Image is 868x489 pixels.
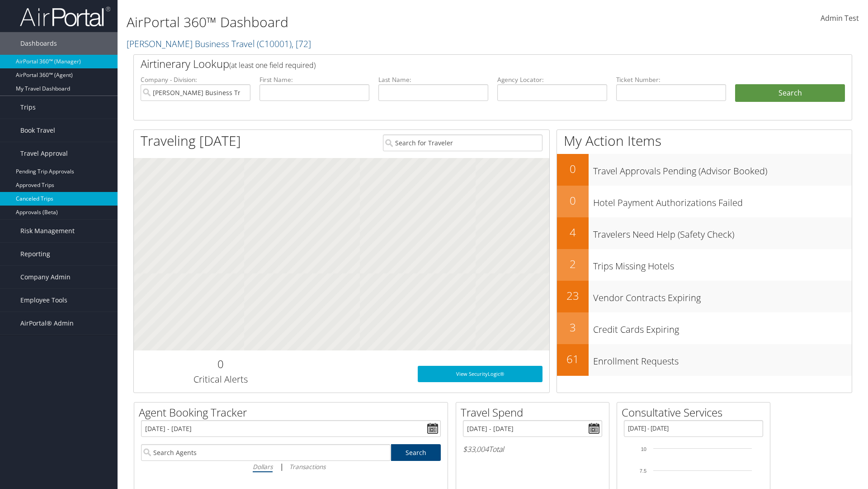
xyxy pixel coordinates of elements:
h6: Total [463,444,602,454]
h3: Trips Missing Hotels [593,255,852,273]
span: Book Travel [20,119,55,142]
h3: Travel Approvals Pending (Advisor Booked) [593,160,852,177]
label: Company - Division: [141,75,250,84]
h3: Credit Cards Expiring [593,319,852,336]
h2: 0 [557,193,589,208]
div: | [141,461,441,472]
label: First Name: [259,75,369,84]
tspan: 10 [641,446,646,452]
a: 0Travel Approvals Pending (Advisor Booked) [557,154,852,186]
i: Transactions [289,462,325,471]
h2: 61 [557,351,589,367]
span: (at least one field required) [229,60,316,70]
label: Agency Locator: [497,75,607,84]
a: 4Travelers Need Help (Safety Check) [557,217,852,249]
h1: My Action Items [557,131,852,150]
h2: 3 [557,320,589,335]
span: Risk Management [20,220,75,242]
a: Admin Test [821,5,859,33]
h3: Critical Alerts [141,373,300,386]
span: $33,004 [463,444,489,454]
h2: Travel Spend [461,405,609,420]
h2: 0 [557,161,589,177]
h3: Enrollment Requests [593,350,852,368]
a: 2Trips Missing Hotels [557,249,852,281]
h3: Vendor Contracts Expiring [593,287,852,304]
tspan: 7.5 [640,468,646,474]
h2: 2 [557,256,589,272]
a: View SecurityLogic® [418,366,542,382]
span: Admin Test [821,13,859,23]
span: Trips [20,96,36,119]
img: airportal-logo.png [20,6,110,27]
span: Employee Tools [20,289,67,312]
a: [PERSON_NAME] Business Travel [127,38,311,50]
a: 3Credit Cards Expiring [557,312,852,344]
span: AirPortal® Admin [20,312,74,335]
label: Ticket Number: [616,75,726,84]
h2: 0 [141,356,300,372]
h2: Consultative Services [622,405,770,420]
h1: Traveling [DATE] [141,131,241,150]
h2: Agent Booking Tracker [139,405,448,420]
span: , [ 72 ] [292,38,311,50]
span: Reporting [20,243,50,265]
h2: Airtinerary Lookup [141,56,785,72]
h1: AirPortal 360™ Dashboard [127,13,615,32]
button: Search [735,84,845,102]
a: Search [391,444,441,461]
a: 0Hotel Payment Authorizations Failed [557,186,852,217]
h2: 4 [557,225,589,240]
span: ( C10001 ) [257,38,292,50]
a: 61Enrollment Requests [557,344,852,376]
h2: 23 [557,288,589,303]
input: Search for Traveler [383,134,542,151]
label: Last Name: [378,75,488,84]
span: Company Admin [20,266,71,288]
input: Search Agents [141,444,391,461]
span: Dashboards [20,32,57,55]
i: Dollars [253,462,273,471]
span: Travel Approval [20,142,68,165]
h3: Hotel Payment Authorizations Failed [593,192,852,209]
h3: Travelers Need Help (Safety Check) [593,224,852,241]
a: 23Vendor Contracts Expiring [557,281,852,312]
